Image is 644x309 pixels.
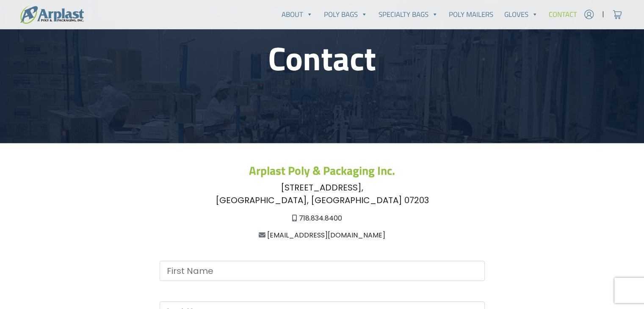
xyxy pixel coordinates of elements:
a: Poly Mailers [443,6,499,23]
h3: Arplast Poly & Packaging Inc. [48,164,597,178]
h1: Contact [48,39,597,78]
input: First Name [160,261,485,281]
img: logo [20,6,84,24]
div: [STREET_ADDRESS], [GEOGRAPHIC_DATA], [GEOGRAPHIC_DATA] 07203 [48,181,597,207]
a: 718.834.8400 [299,213,342,223]
span: | [602,9,604,19]
a: Gloves [499,6,544,23]
a: Poly Bags [318,6,373,23]
a: Specialty Bags [373,6,444,23]
a: [EMAIL_ADDRESS][DOMAIN_NAME] [267,230,385,240]
a: About [276,6,318,23]
a: Contact [543,6,583,23]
